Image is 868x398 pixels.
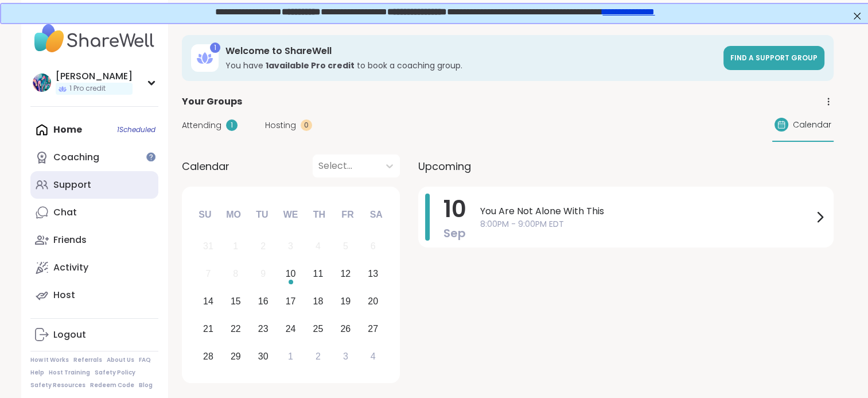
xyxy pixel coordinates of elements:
[225,60,717,71] h3: You have to book a coaching group.
[368,321,378,337] div: 27
[223,316,248,341] div: Choose Monday, September 22nd, 2025
[340,266,351,281] div: 12
[316,238,321,254] div: 4
[53,329,86,341] div: Logout
[251,344,275,369] div: Choose Tuesday, September 30th, 2025
[53,206,77,219] div: Chat
[368,266,378,281] div: 13
[288,349,293,364] div: 1
[361,316,386,341] div: Choose Saturday, September 27th, 2025
[418,159,471,174] span: Upcoming
[182,119,221,132] span: Attending
[443,193,466,225] span: 10
[313,321,324,337] div: 25
[53,234,87,246] div: Friends
[182,159,229,174] span: Calendar
[278,289,303,314] div: Choose Wednesday, September 17th, 2025
[146,152,155,161] iframe: Spotlight
[258,321,268,337] div: 23
[139,381,153,389] a: Blog
[226,119,238,131] div: 1
[53,261,88,274] div: Activity
[278,316,303,341] div: Choose Wednesday, September 24th, 2025
[231,321,241,337] div: 22
[196,289,221,314] div: Choose Sunday, September 14th, 2025
[723,46,824,70] a: Find a support group
[251,289,275,314] div: Choose Tuesday, September 16th, 2025
[203,321,213,337] div: 21
[196,262,221,287] div: Not available Sunday, September 7th, 2025
[182,95,242,109] span: Your Groups
[30,144,158,171] a: Coaching
[316,349,321,364] div: 2
[361,262,386,287] div: Choose Saturday, September 13th, 2025
[30,18,158,59] img: ShareWell Nav Logo
[340,321,351,337] div: 26
[30,356,69,364] a: How It Works
[192,202,217,227] div: Su
[333,344,358,369] div: Choose Friday, October 3rd, 2025
[306,289,330,314] div: Choose Thursday, September 18th, 2025
[278,262,303,287] div: Choose Wednesday, September 10th, 2025
[250,202,275,227] div: Tu
[56,70,133,83] div: [PERSON_NAME]
[368,293,378,309] div: 20
[730,53,818,63] span: Find a support group
[107,356,134,364] a: About Us
[313,293,324,309] div: 18
[223,262,248,287] div: Not available Monday, September 8th, 2025
[340,293,351,309] div: 19
[203,293,213,309] div: 14
[221,202,246,227] div: Mo
[361,234,386,259] div: Not available Saturday, September 6th, 2025
[278,344,303,369] div: Choose Wednesday, October 1st, 2025
[231,293,241,309] div: 15
[306,316,330,341] div: Choose Thursday, September 25th, 2025
[69,84,106,94] span: 1 Pro credit
[223,289,248,314] div: Choose Monday, September 15th, 2025
[203,349,213,364] div: 28
[225,45,717,57] h3: Welcome to ShareWell
[278,234,303,259] div: Not available Wednesday, September 3rd, 2025
[301,119,312,131] div: 0
[223,234,248,259] div: Not available Monday, September 1st, 2025
[260,238,266,254] div: 2
[196,344,221,369] div: Choose Sunday, September 28th, 2025
[233,266,238,281] div: 8
[361,289,386,314] div: Choose Saturday, September 20th, 2025
[258,293,268,309] div: 16
[33,74,51,92] img: hollyjanicki
[210,42,220,53] div: 1
[30,171,158,199] a: Support
[313,266,324,281] div: 11
[223,344,248,369] div: Choose Monday, September 29th, 2025
[306,234,330,259] div: Not available Thursday, September 4th, 2025
[203,238,213,254] div: 31
[265,119,296,132] span: Hosting
[49,369,90,377] a: Host Training
[343,349,348,364] div: 3
[95,369,135,377] a: Safety Policy
[251,262,275,287] div: Not available Tuesday, September 9th, 2025
[371,238,376,254] div: 6
[361,344,386,369] div: Choose Saturday, October 4th, 2025
[30,369,44,377] a: Help
[53,289,75,302] div: Host
[343,238,348,254] div: 5
[306,202,332,227] div: Th
[333,262,358,287] div: Choose Friday, September 12th, 2025
[278,202,303,227] div: We
[53,151,99,164] div: Coaching
[480,218,813,230] span: 8:00PM - 9:00PM EDT
[288,238,293,254] div: 3
[266,60,355,71] b: 1 available Pro credit
[196,234,221,259] div: Not available Sunday, August 31st, 2025
[306,344,330,369] div: Choose Thursday, October 2nd, 2025
[333,316,358,341] div: Choose Friday, September 26th, 2025
[30,321,158,349] a: Logout
[363,202,388,227] div: Sa
[30,226,158,254] a: Friends
[90,381,134,389] a: Redeem Code
[194,233,387,370] div: month 2025-09
[286,321,296,337] div: 24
